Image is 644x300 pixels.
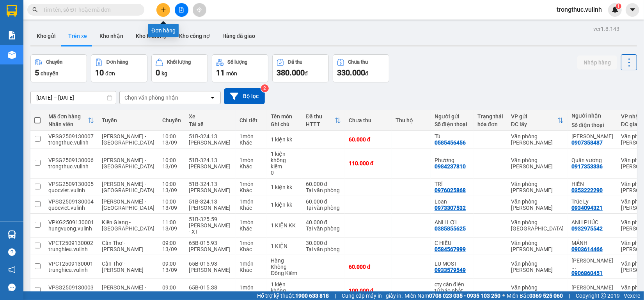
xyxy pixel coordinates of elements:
span: 330.000 [337,68,365,77]
div: 0903614466 [571,246,603,252]
div: 30.000 đ [306,240,341,246]
div: 0984237810 [435,163,466,170]
div: 60.000 đ [306,198,341,205]
li: 1900 8181 [4,56,149,66]
svg: open [209,95,216,101]
div: 10:00 [162,198,181,205]
div: Người nhận [571,112,613,119]
div: [PERSON_NAME] [189,187,232,193]
span: [PERSON_NAME] - [GEOGRAPHIC_DATA] [102,181,154,193]
div: 1 kiện không kiểm [271,281,298,300]
div: Khác [240,225,263,232]
span: | [335,291,336,300]
div: 0973307532 [435,205,466,211]
div: 1 món [240,284,263,291]
img: warehouse-icon [8,51,16,59]
button: Đã thu380.000đ [272,54,329,82]
div: Chi tiết [240,117,263,123]
div: 13/09 [162,163,181,170]
button: Số lượng11món [212,54,268,82]
div: Chuyến [162,117,181,123]
div: 13/09 [162,267,181,273]
button: file-add [175,3,188,17]
div: quocviet.vulinh [48,205,94,211]
div: 1 KIỆN [271,243,298,249]
span: Cần Thơ - [PERSON_NAME] [102,261,144,273]
button: Chuyến5chuyến [30,54,87,82]
div: Trúc Ly [571,198,613,205]
div: Số điện thoại [571,122,613,128]
span: [PERSON_NAME] - [GEOGRAPHIC_DATA] [102,198,154,211]
div: hóa đơn [477,121,503,127]
div: 0917353336 [571,163,603,170]
th: Toggle SortBy [302,110,345,131]
div: VPCT2509130001 [48,261,94,267]
div: Chưa thu [349,117,388,123]
div: 110.000 đ [349,160,388,166]
div: 13/09 [162,139,181,146]
div: trongthuc.vulinh [48,163,94,170]
div: Hàng Không Đồng Kiểm [271,257,298,276]
strong: 0708 023 035 - 0935 103 250 [429,293,500,299]
div: Ghi chú [271,121,298,127]
div: ver 1.8.143 [593,25,619,33]
span: đ [365,70,368,77]
span: environment [45,19,51,25]
sup: 2 [261,84,269,92]
span: caret-down [629,6,636,13]
span: 380.000 [277,68,305,77]
div: Số lượng [227,59,247,65]
div: trunghieu.vulinh [48,246,94,252]
div: Tại văn phòng [306,187,341,193]
div: 13/09 [162,205,181,211]
div: trongthuc.vulinh [48,139,94,146]
span: món [226,70,237,77]
span: trongthuc.vulinh [550,5,608,14]
div: Tại văn phòng [306,246,341,252]
div: 13/09 [162,246,181,252]
div: VP gửi [511,113,557,120]
div: [PERSON_NAME] - XT [189,222,232,235]
div: Người gửi [435,113,470,120]
div: 1 món [240,181,263,187]
div: 09:00 [162,240,181,246]
div: 0 [271,170,298,176]
span: Cung cấp máy in - giấy in: [342,291,403,300]
span: copyright [601,293,606,298]
div: Văn phòng [PERSON_NAME] [511,198,564,211]
div: VPCT2509130002 [48,240,94,246]
button: Hàng đã giao [216,27,261,45]
span: 11 [216,68,225,77]
input: Select a date range. [31,91,116,104]
div: 13/09 [162,187,181,193]
div: 1 món [240,219,263,225]
button: Nhập hàng [577,55,617,70]
input: Tìm tên, số ĐT hoặc mã đơn [43,5,135,14]
div: Tú [435,133,470,139]
span: 1 [617,4,620,9]
div: Huỳnh Tài [571,133,613,139]
div: [PERSON_NAME] [189,267,232,273]
span: [PERSON_NAME] - [GEOGRAPHIC_DATA] [102,133,154,146]
div: HIỂN [571,181,613,187]
div: Văn phòng [PERSON_NAME] [511,133,564,146]
img: logo-vxr [7,5,17,17]
div: 0353222290 [571,187,603,193]
div: Tuyến [102,117,154,123]
div: ANH LỢI [435,219,470,225]
div: quocviet.vulinh [48,187,94,193]
div: 0932975542 [571,225,603,232]
div: 60.000 đ [349,136,388,143]
span: Miền Nam [404,291,500,300]
div: 10:00 [162,157,181,163]
div: [PERSON_NAME] [189,205,232,211]
div: Khác [240,246,263,252]
div: trunghieu.vulinh [48,267,94,273]
div: Mã đơn hàng [48,113,88,120]
div: Khác [240,163,263,170]
span: đơn [105,70,115,77]
div: [PERSON_NAME] [189,291,232,297]
div: 1 món [240,157,263,163]
img: icon-new-feature [612,6,619,13]
span: notification [8,266,16,273]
